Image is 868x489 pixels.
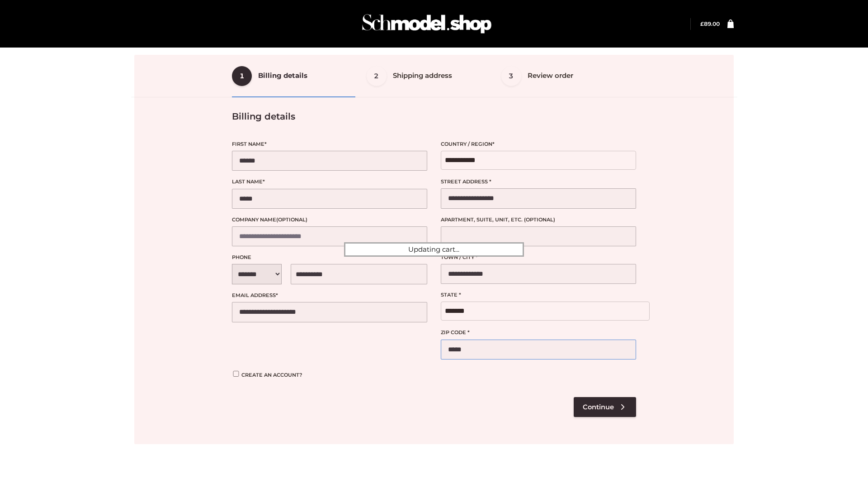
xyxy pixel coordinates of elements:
a: £89.00 [700,20,720,27]
bdi: 89.00 [700,20,720,27]
img: Schmodel Admin 964 [359,6,495,42]
div: Updating cart... [344,242,524,257]
span: £ [700,20,704,27]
